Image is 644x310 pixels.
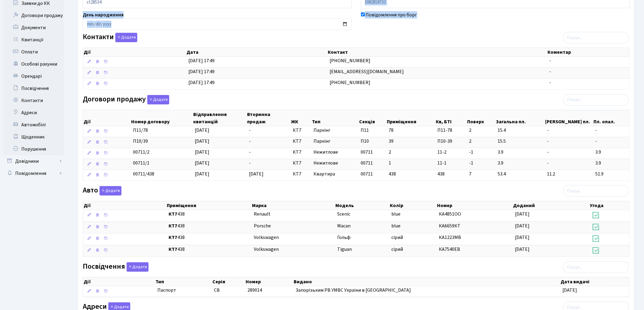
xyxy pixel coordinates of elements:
[361,127,369,134] span: П11
[133,149,149,155] span: 00711/2
[389,171,396,177] span: 438
[549,68,551,75] span: -
[296,287,411,294] span: Запорізьким РВ УМВС України в [GEOGRAPHIC_DATA]
[3,22,64,34] a: Документи
[469,149,493,156] span: -1
[195,149,210,155] span: [DATE]
[359,110,387,126] th: Секція
[515,234,530,241] span: [DATE]
[169,223,249,230] span: 438
[195,127,210,134] span: [DATE]
[335,201,389,210] th: Модель
[249,127,251,134] span: -
[3,155,64,167] a: Довідники
[3,34,64,46] a: Квитанції
[438,171,464,178] span: 438
[438,138,464,145] span: П10-39
[330,57,370,64] span: [PHONE_NUMBER]
[389,160,391,166] span: 1
[547,127,591,134] span: -
[133,160,149,166] span: 00711/1
[337,246,352,253] span: Tiguan
[133,171,154,177] span: 00711/438
[392,211,401,217] span: blue
[589,201,629,210] th: Угода
[549,79,551,86] span: -
[3,82,64,94] a: Посвідчення
[337,234,351,241] span: Гольф
[361,138,369,145] span: П10
[115,33,137,42] button: Контакти
[435,110,467,126] th: Кв, БТІ
[293,127,309,134] span: КТ7
[595,127,627,134] span: -
[547,48,630,56] th: Коментар
[293,171,309,178] span: КТ7
[439,234,461,241] span: КА1223МВ
[361,160,373,166] span: 00711
[389,138,394,145] span: 39
[563,185,629,197] input: Пошук...
[562,287,577,294] span: [DATE]
[214,287,220,294] span: СВ
[389,149,391,155] span: 2
[147,95,169,104] button: Договори продажу
[361,149,373,155] span: 00711
[515,211,530,217] span: [DATE]
[498,138,542,145] span: 15.5
[314,127,356,134] span: Паркінг
[83,262,149,272] label: Посвідчення
[127,262,149,272] button: Посвідчення
[314,160,356,167] span: Нежитлове
[392,246,403,253] span: сірий
[100,186,121,196] button: Авто
[83,11,124,19] label: День народження
[3,58,64,70] a: Особові рахунки
[366,11,417,19] label: Повідомлення про борг
[114,32,137,43] a: Додати
[195,171,210,177] span: [DATE]
[563,261,629,273] input: Пошук...
[545,110,593,126] th: [PERSON_NAME] пл.
[212,278,245,286] th: Серія
[314,149,356,156] span: Нежитлове
[549,57,551,64] span: -
[169,223,177,229] b: КТ7
[439,211,461,217] span: КА4851ОО
[195,160,210,166] span: [DATE]
[389,127,394,134] span: 78
[169,234,177,241] b: КТ7
[169,246,177,253] b: КТ7
[469,127,493,134] span: 2
[249,171,264,177] span: [DATE]
[314,138,356,145] span: Паркінг
[3,119,64,131] a: Автомобілі
[83,95,169,104] label: Договори продажу
[188,68,215,75] span: [DATE] 17:49
[293,149,309,156] span: КТ7
[330,79,370,86] span: [PHONE_NUMBER]
[254,246,279,253] span: Volkswagen
[169,234,249,241] span: 438
[254,211,271,217] span: Renault
[131,110,192,126] th: Номер договору
[327,48,547,56] th: Контакт
[439,223,460,229] span: КА6659КТ
[595,138,627,145] span: -
[547,138,591,145] span: -
[392,234,403,241] span: сірий
[498,171,542,178] span: 53.4
[247,287,262,294] span: 289014
[245,278,293,286] th: Номер
[547,149,591,156] span: -
[515,246,530,253] span: [DATE]
[83,278,155,286] th: Дії
[361,171,373,177] span: 00711
[249,138,251,145] span: -
[330,68,404,75] span: [EMAIL_ADDRESS][DOMAIN_NAME]
[515,223,530,229] span: [DATE]
[560,278,629,286] th: Дата видачі
[547,171,591,178] span: 11.2
[169,246,249,253] span: 438
[249,160,251,166] span: -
